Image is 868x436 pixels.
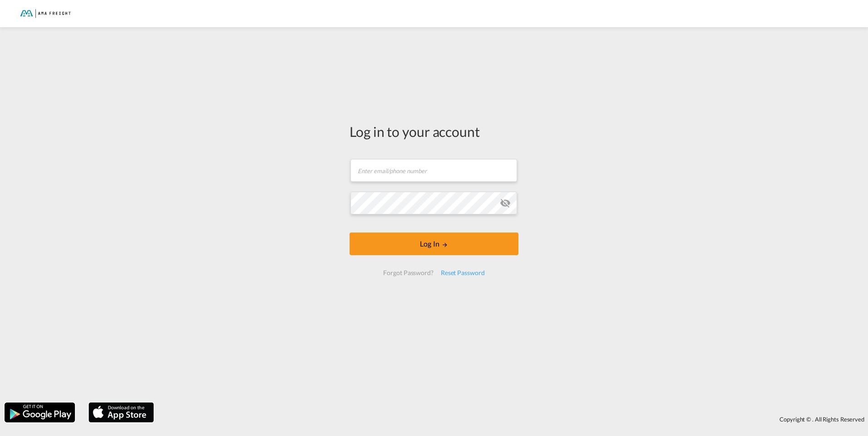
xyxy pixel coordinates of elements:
[350,122,518,141] div: Log in to your account
[14,4,75,24] img: f843cad07f0a11efa29f0335918cc2fb.png
[88,402,155,423] img: apple.png
[4,402,76,423] img: google.png
[158,412,868,427] div: Copyright © . All Rights Reserved
[350,159,517,182] input: Enter email/phone number
[500,198,511,208] md-icon: icon-eye-off
[380,265,437,281] div: Forgot Password?
[350,233,518,255] button: LOGIN
[437,265,488,281] div: Reset Password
